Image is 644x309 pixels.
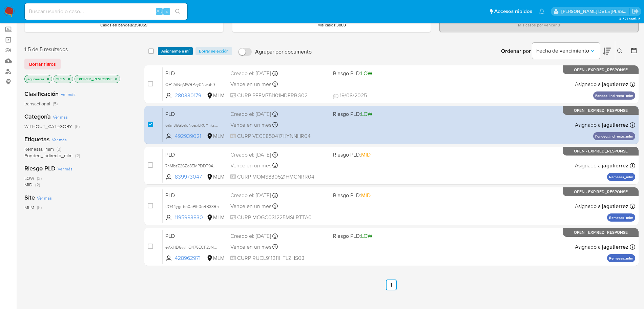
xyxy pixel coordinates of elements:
[632,8,639,15] a: Salir
[539,8,545,14] a: Notificaciones
[561,8,630,15] p: javier.gutierrez@mercadolibre.com.mx
[166,8,168,15] span: s
[171,7,185,16] button: search-icon
[494,8,532,15] span: Accesos rápidos
[619,16,641,21] span: 3.157.1-hotfix-5
[25,7,187,16] input: Buscar usuario o caso...
[157,8,162,15] span: Alt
